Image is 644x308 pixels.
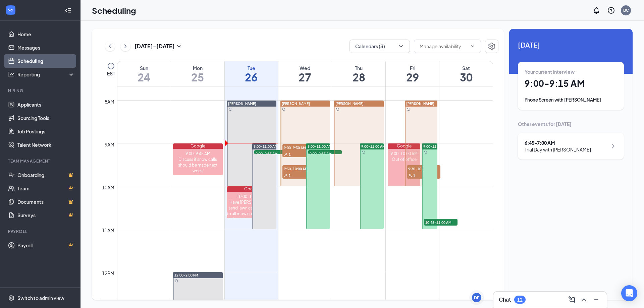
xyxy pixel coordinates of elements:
div: Reporting [17,71,75,78]
div: 8am [103,98,116,105]
div: Out of office [388,157,420,162]
a: Sourcing Tools [17,111,75,125]
div: Payroll [8,229,73,234]
span: 9:30-10:00 AM [282,165,316,172]
a: August 26, 2025 [225,61,278,86]
h1: Scheduling [92,5,136,16]
div: Wed [278,65,332,71]
a: Talent Network [17,138,75,151]
h1: 27 [278,71,332,83]
div: 9:00-9:45 AM [173,151,223,157]
span: 9:00-9:15 AM [254,150,288,157]
svg: ChevronUp [580,296,588,304]
h1: 30 [439,71,493,83]
span: [PERSON_NAME] [282,102,310,106]
div: 6:45 - 7:00 AM [525,139,591,146]
svg: Sync [228,108,232,111]
svg: Notifications [592,6,600,14]
span: [PERSON_NAME] [228,102,256,106]
a: August 30, 2025 [439,61,493,86]
svg: Collapse [65,7,71,14]
h1: 28 [332,71,385,83]
svg: Minimize [592,296,600,304]
svg: Sync [407,108,410,111]
span: 9:00-11:00 AM [308,144,332,149]
a: August 29, 2025 [386,61,439,86]
div: DF [474,295,479,301]
div: 10:00-10:45 AM [227,194,276,199]
div: Sat [439,65,493,71]
svg: Sync [362,150,365,154]
svg: SmallChevronDown [175,42,183,50]
svg: ChevronDown [470,44,475,49]
div: BC [623,7,629,13]
svg: Sync [175,279,178,283]
div: Thu [332,65,385,71]
span: 1 [413,173,415,178]
svg: ChevronRight [122,42,129,50]
svg: ComposeMessage [568,296,576,304]
div: Your current interview [525,68,617,75]
div: Fri [386,65,439,71]
a: OnboardingCrown [17,168,75,182]
div: Google [227,186,276,192]
svg: Sync [282,108,285,111]
a: August 25, 2025 [171,61,224,86]
div: Tue [225,65,278,71]
a: Home [17,27,75,41]
h1: 25 [171,71,224,83]
svg: User [284,152,288,157]
svg: Settings [8,295,15,301]
h3: Chat [499,296,511,303]
button: ChevronUp [579,294,589,305]
svg: User [284,174,288,178]
a: TeamCrown [17,182,75,195]
a: DocumentsCrown [17,195,75,208]
span: 9:00-11:00 AM [254,144,278,149]
a: August 28, 2025 [332,61,385,86]
a: August 24, 2025 [117,61,171,86]
svg: Sync [424,150,427,154]
span: 9:00-9:15 AM [308,150,342,157]
a: Job Postings [17,125,75,138]
div: Sun [117,65,171,71]
h1: 24 [117,71,171,83]
div: Mon [171,65,224,71]
span: 9:00-11:00 AM [361,144,385,149]
div: 10am [101,184,116,191]
a: August 27, 2025 [278,61,332,86]
div: 11am [101,227,116,234]
span: 9:00-9:30 AM [282,144,316,151]
h1: 9:00 - 9:15 AM [525,78,617,89]
div: 9:00-10:00 AM [388,151,420,157]
a: SurveysCrown [17,208,75,222]
div: 12pm [101,269,116,277]
svg: Clock [107,62,115,70]
span: 1 [289,152,291,157]
a: Scheduling [17,54,75,68]
span: EST [107,70,115,77]
svg: Sync [336,108,339,111]
div: 12 [517,297,523,303]
span: 12:00-2:00 PM [174,273,198,278]
div: Team Management [8,158,73,164]
span: [PERSON_NAME] [406,102,434,106]
span: 1 [289,173,291,178]
div: Google [388,143,420,149]
div: Hiring [8,88,73,94]
svg: Analysis [8,71,15,78]
span: [PERSON_NAME] [335,102,364,106]
div: Google [173,143,223,149]
input: Manage availability [420,43,467,50]
svg: WorkstreamLogo [7,7,14,13]
svg: ChevronDown [397,43,404,50]
svg: User [408,174,412,178]
a: Applicants [17,98,75,111]
span: [DATE] [518,40,624,50]
a: Messages [17,41,75,54]
svg: ChevronLeft [107,42,113,50]
h1: 29 [386,71,439,83]
span: 10:45-11:00 AM [424,219,458,226]
div: Phone Screen with [PERSON_NAME] [525,97,617,103]
div: Open Intercom Messenger [621,285,637,301]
